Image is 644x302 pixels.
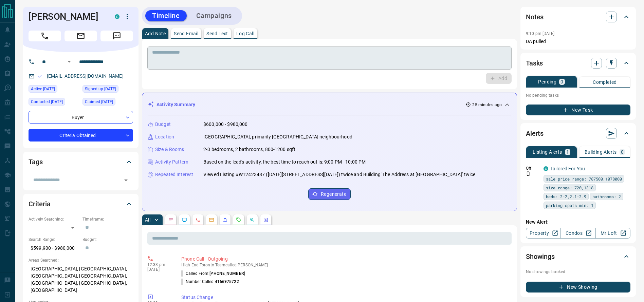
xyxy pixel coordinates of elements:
span: Contacted [DATE] [31,98,63,105]
p: 2-3 bedrooms, 2 bathrooms, 800-1200 sqft [203,146,295,153]
h2: Alerts [526,128,544,139]
p: Building Alerts [585,150,617,154]
h2: Notes [526,12,544,22]
p: Based on the lead's activity, the best time to reach out is: 9:00 PM - 10:00 PM [203,158,366,166]
div: Tasks [526,55,630,71]
p: Search Range: [29,237,79,243]
div: Fri Oct 10 2025 [29,98,79,108]
span: beds: 2-2,2.1-2.9 [546,193,586,200]
a: Mr.Loft [595,228,630,239]
p: Off [526,165,539,171]
h1: [PERSON_NAME] [29,11,105,22]
p: Number Called: [181,279,239,285]
svg: Email Valid [37,74,42,79]
div: condos.ca [115,14,119,19]
div: Showings [526,248,630,265]
svg: Push Notification Only [526,171,531,176]
a: Property [526,228,561,239]
span: Active [DATE] [31,86,55,92]
div: Notes [526,9,630,25]
div: Sun Oct 12 2025 [29,85,79,95]
span: Call [29,31,61,41]
h2: Tasks [526,58,543,69]
span: size range: 720,1318 [546,184,593,191]
p: [GEOGRAPHIC_DATA], primarily [GEOGRAPHIC_DATA] neighbourhood [203,133,352,140]
p: New Alert: [526,219,630,226]
p: Areas Searched: [29,257,133,263]
p: Viewed Listing #W12423487 ([DATE][STREET_ADDRESS][DATE]) twice and Building 'The Address at [GEOG... [203,171,475,178]
span: Message [100,31,133,41]
div: Activity Summary25 minutes ago [148,98,511,111]
h2: Criteria [29,199,51,209]
p: Location [155,133,174,140]
h2: Tags [29,156,42,167]
p: 9:10 pm [DATE] [526,31,555,36]
span: bathrooms: 2 [592,193,621,200]
p: 0 [560,79,563,84]
p: Log Call [236,31,254,36]
div: Fri Oct 10 2025 [82,85,133,95]
svg: Opportunities [250,217,255,223]
a: Tailored For You [550,166,585,171]
a: [EMAIL_ADDRESS][DOMAIN_NAME] [47,73,124,79]
svg: Notes [168,217,173,223]
svg: Listing Alerts [222,217,228,223]
p: Timeframe: [82,216,133,222]
svg: Emails [209,217,214,223]
a: Condos [560,228,595,239]
div: Buyer [29,111,133,124]
p: Repeated Interest [155,171,193,178]
p: 25 minutes ago [472,102,502,108]
div: Criteria [29,196,133,212]
span: Claimed [DATE] [85,98,113,105]
div: Fri Oct 10 2025 [82,98,133,108]
p: Size & Rooms [155,146,184,153]
p: All [145,218,150,222]
div: condos.ca [544,166,548,171]
p: [GEOGRAPHIC_DATA], [GEOGRAPHIC_DATA], [GEOGRAPHIC_DATA], [GEOGRAPHIC_DATA], [GEOGRAPHIC_DATA], [G... [29,263,133,296]
span: Signed up [DATE] [85,86,116,92]
button: Open [121,175,131,185]
p: DA pulled [526,38,630,45]
p: 0 [621,150,624,154]
p: Activity Summary [157,101,195,108]
p: Budget: [82,237,133,243]
button: Timeline [145,10,187,21]
p: Pending [538,79,556,84]
button: New Task [526,105,630,115]
div: Alerts [526,125,630,141]
p: Completed [593,80,617,84]
span: parking spots min: 1 [546,202,593,209]
span: 4166975722 [215,279,239,284]
p: Send Text [206,31,228,36]
p: No pending tasks [526,90,630,100]
p: $600,000 - $980,000 [203,121,248,128]
div: Tags [29,154,133,170]
p: $599,900 - $980,000 [29,243,79,254]
button: Regenerate [308,188,351,200]
p: Phone Call - Outgoing [181,256,509,263]
p: Send Email [174,31,198,36]
svg: Lead Browsing Activity [182,217,187,223]
div: Criteria Obtained [29,129,133,141]
button: New Showing [526,282,630,292]
svg: Agent Actions [263,217,269,223]
span: Email [65,31,97,41]
button: Campaigns [189,10,239,21]
p: Activity Pattern [155,158,188,166]
p: No showings booked [526,269,630,275]
p: High End Toronto Team called [PERSON_NAME] [181,263,509,267]
p: Listing Alerts [533,150,562,154]
p: Called From: [181,270,245,277]
span: [PHONE_NUMBER] [209,271,245,276]
p: 1 [566,150,569,154]
svg: Calls [195,217,201,223]
p: Budget [155,121,171,128]
p: Status Change [181,294,509,301]
p: Add Note [145,31,166,36]
p: [DATE] [147,267,171,272]
p: 12:33 pm [147,262,171,267]
button: Open [65,58,73,66]
h2: Showings [526,251,555,262]
svg: Requests [236,217,241,223]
